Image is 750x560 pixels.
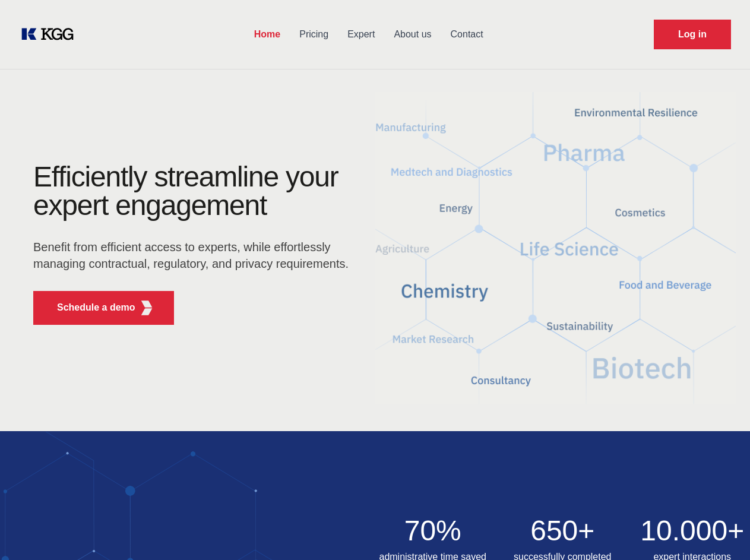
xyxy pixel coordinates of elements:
p: Benefit from efficient access to experts, while effortlessly managing contractual, regulatory, an... [33,239,356,272]
a: Request Demo [654,20,731,49]
img: KGG Fifth Element RED [375,77,736,419]
a: Pricing [290,19,338,50]
a: Expert [338,19,384,50]
a: About us [384,19,441,50]
a: Home [245,19,290,50]
h1: Efficiently streamline your expert engagement [33,163,356,220]
h2: 70% [375,517,491,545]
a: KOL Knowledge Platform: Talk to Key External Experts (KEE) [19,25,83,44]
p: Schedule a demo [57,300,135,315]
h2: 650+ [505,517,621,545]
button: Schedule a demoKGG Fifth Element RED [33,291,174,325]
img: KGG Fifth Element RED [140,300,154,315]
a: Contact [441,19,493,50]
